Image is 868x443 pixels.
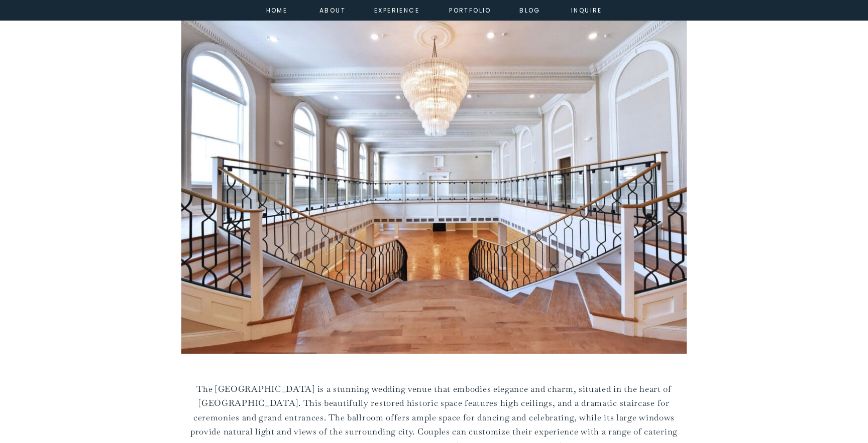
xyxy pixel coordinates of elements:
[449,5,492,14] a: portfolio
[512,5,548,14] a: Blog
[263,5,290,14] a: home
[569,5,605,14] a: inquire
[374,5,415,14] a: experience
[319,5,342,14] a: about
